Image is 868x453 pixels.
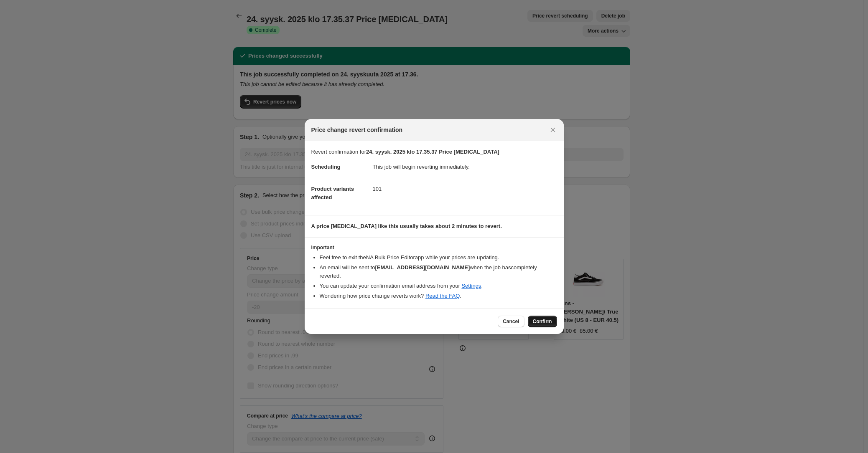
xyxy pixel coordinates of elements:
span: Product variants affected [311,186,354,200]
button: Cancel [498,316,524,327]
button: Close [547,124,559,136]
button: Confirm [528,316,557,327]
span: Confirm [533,318,552,325]
b: 24. syysk. 2025 klo 17.35.37 Price [MEDICAL_DATA] [366,149,499,155]
h3: Important [311,244,557,251]
a: Read the FAQ [425,293,460,299]
b: [EMAIL_ADDRESS][DOMAIN_NAME] [375,264,470,271]
dd: This job will begin reverting immediately. [373,156,557,178]
li: An email will be sent to when the job has completely reverted . [320,263,557,280]
dd: 101 [373,178,557,200]
span: Cancel [503,318,519,325]
li: You can update your confirmation email address from your . [320,282,557,290]
span: Scheduling [311,164,341,170]
p: Revert confirmation for [311,148,557,156]
li: Feel free to exit the NA Bulk Price Editor app while your prices are updating. [320,253,557,262]
a: Settings [461,283,481,289]
b: A price [MEDICAL_DATA] like this usually takes about 2 minutes to revert. [311,223,502,229]
li: Wondering how price change reverts work? . [320,292,557,300]
span: Price change revert confirmation [311,126,403,134]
